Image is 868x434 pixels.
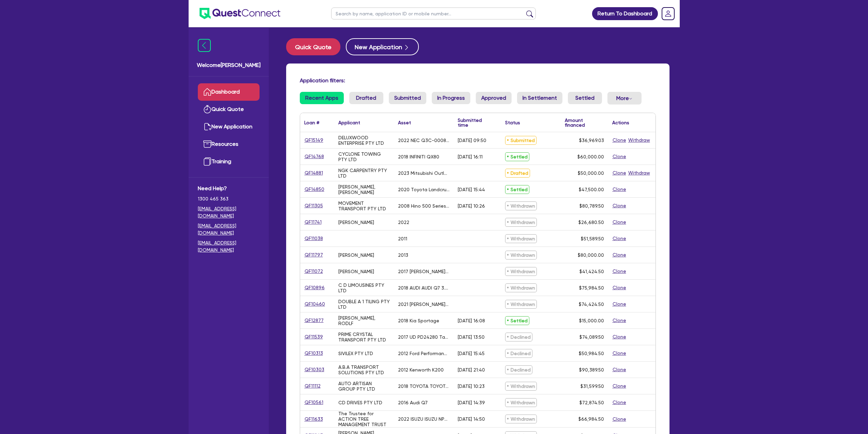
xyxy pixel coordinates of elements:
div: SIVILEX PTY LTD [338,351,373,356]
a: [EMAIL_ADDRESS][DOMAIN_NAME] [198,222,260,237]
span: Settled [505,185,529,194]
div: [DATE] 15:44 [458,187,485,192]
div: PRIME CRYSTAL TRANSPORT PTY LTD [338,332,390,342]
div: [DATE] 14:50 [458,416,485,422]
div: DOUBLE A 1 TILING PTY LTD [338,299,390,310]
button: Clone [612,366,627,374]
div: [DATE] 21:40 [458,367,485,373]
div: [DATE] 10:23 [458,383,485,389]
a: Quick Quote [286,38,346,55]
div: Asset [398,120,411,125]
span: $80,789.50 [579,203,604,209]
div: MOVEMENT TRANSPORT PTY LTD [338,200,390,211]
a: Training [198,153,260,170]
span: 1300 465 363 [198,195,260,202]
button: Clone [612,185,627,193]
span: $90,389.50 [579,367,604,373]
a: Resources [198,136,260,153]
img: training [203,157,211,166]
button: Withdraw [628,169,650,177]
span: Withdrawn [505,218,537,227]
img: quick-quote [203,105,211,113]
a: In Progress [432,92,470,104]
a: QF10460 [304,300,325,308]
a: QF14768 [304,153,324,160]
div: [PERSON_NAME] [338,269,374,274]
button: Clone [612,218,627,226]
input: Search by name, application ID or mobile number... [331,8,536,19]
img: quest-connect-logo-blue [200,8,280,19]
div: 2018 TOYOTA TOYOTA HILUX SR5 (4x4) GUN126R MY19 X CAB P/UP DIESEL TURBO 4 2753 cc DTFI 6 SP AUTOM... [398,383,450,389]
a: QF11112 [304,382,321,390]
a: QF10313 [304,349,323,357]
a: QF11305 [304,202,323,210]
a: QF14881 [304,169,323,177]
span: Settled [505,152,529,161]
span: $60,000.00 [577,154,604,159]
img: new-application [203,123,211,131]
a: [EMAIL_ADDRESS][DOMAIN_NAME] [198,205,260,220]
button: Clone [612,169,627,177]
span: Settled [505,316,529,325]
span: $50,000.00 [578,170,604,176]
div: 2013 [398,252,408,258]
button: Clone [612,382,627,390]
a: QF11633 [304,415,323,423]
div: NGK CARPENTRY PTY LTD [338,168,390,179]
button: New Application [346,38,419,55]
div: A.B.A TRANSPORT SOLUTIONS PTY LTD [338,364,390,375]
div: [DATE] 16:11 [458,154,483,159]
div: [PERSON_NAME], [PERSON_NAME] [338,184,390,195]
a: QF11797 [304,251,323,259]
a: Return To Dashboard [592,7,658,20]
span: $15,000.00 [579,318,604,323]
div: 2012 Kenworth K200 [398,367,444,373]
span: $31,599.50 [580,383,604,389]
span: Withdrawn [505,283,537,292]
a: Recent Apps [300,92,344,104]
div: Status [505,120,520,125]
button: Clone [612,349,627,357]
span: Withdrawn [505,234,537,243]
a: Approved [476,92,512,104]
a: QF10303 [304,366,325,374]
div: [PERSON_NAME], RODLF [338,315,390,326]
span: Withdrawn [505,398,537,407]
span: Submitted [505,136,536,145]
span: Declined [505,365,532,374]
a: Settled [568,92,602,104]
div: 2023 Mitsubishi Outlander GXL [398,170,450,176]
div: The Trustee for ACTION TREE MANAGEMENT TRUST [338,411,390,427]
a: QF12877 [304,317,324,324]
a: Quick Quote [198,101,260,118]
div: Actions [612,120,629,125]
span: $72,874.50 [579,400,604,405]
span: Withdrawn [505,201,537,210]
button: Clone [612,235,627,242]
div: 2020 Toyota Landcrusier [PERSON_NAME] [398,187,450,192]
span: $50,984.50 [579,351,604,356]
span: Drafted [505,169,530,178]
div: 2018 INFINITI QX80 [398,154,439,159]
button: Clone [612,267,627,275]
a: QF11072 [304,267,323,275]
div: 2018 Kia Sportage [398,318,439,323]
span: Need Help? [198,184,260,193]
span: $47,500.00 [579,187,604,192]
button: Clone [612,202,627,210]
span: $74,089.50 [579,334,604,340]
a: In Settlement [517,92,562,104]
button: Clone [612,153,627,160]
div: C D LIMOUSINES PTY LTD [338,282,390,293]
div: 2022 [398,220,409,225]
span: $74,424.50 [579,302,604,307]
a: Submitted [389,92,426,104]
span: Withdrawn [505,267,537,276]
div: Loan # [304,120,319,125]
span: $66,984.50 [578,416,604,422]
div: Applicant [338,120,360,125]
div: [DATE] 13:50 [458,334,485,340]
a: Dropdown toggle [659,5,677,23]
button: Quick Quote [286,38,340,55]
div: Submitted time [458,118,491,127]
